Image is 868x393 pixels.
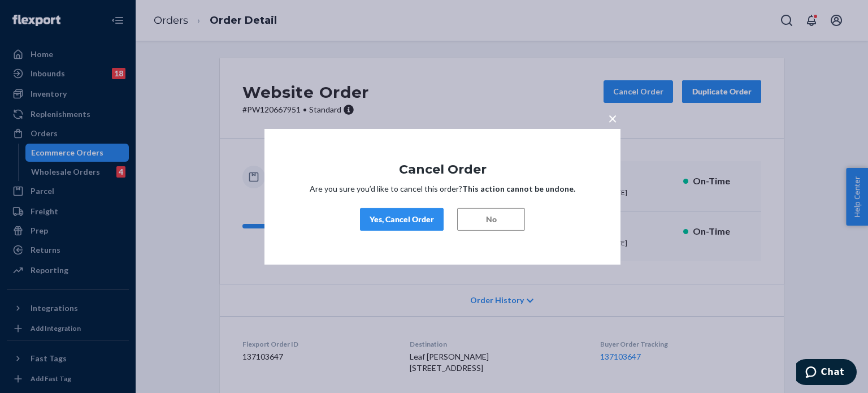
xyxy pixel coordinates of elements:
[298,183,587,195] p: Are you sure you’d like to cancel this order?
[796,359,857,387] iframe: Opens a widget where you can chat to one of our agents
[370,214,434,225] div: Yes, Cancel Order
[462,184,575,193] strong: This action cannot be undone.
[608,108,617,127] span: ×
[360,208,444,231] button: Yes, Cancel Order
[457,208,525,231] button: No
[298,162,587,176] h1: Cancel Order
